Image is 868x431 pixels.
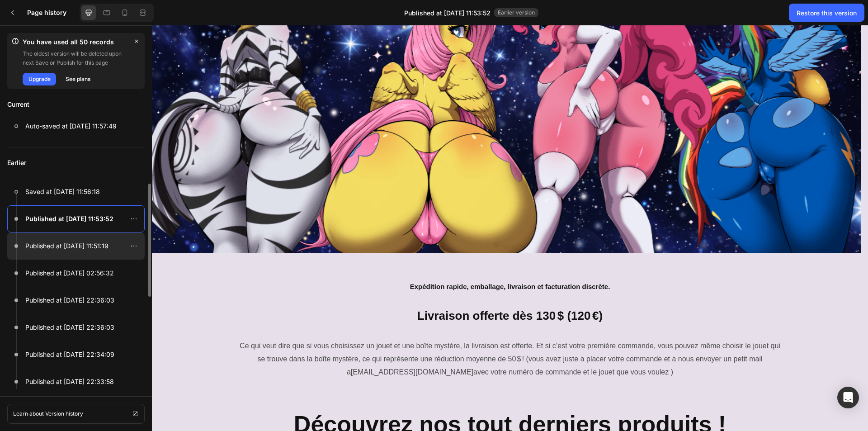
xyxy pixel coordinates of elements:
div: Restore this version [797,8,857,18]
button: Upgrade [23,73,56,85]
button: Dot [342,215,347,221]
p: Auto-saved at [DATE] 11:57:49 [25,121,117,132]
p: Current [7,96,145,113]
p: Earlier [7,147,145,178]
p: Published at [DATE] 02:56:32 [25,268,114,279]
p: Published at [DATE] 22:34:09 [25,349,114,360]
p: Published at [DATE] 22:36:03 [25,295,114,306]
p: Published at [DATE] 22:36:03 [25,322,114,333]
p: Ce qui veut dire que si vous choisissez un jouet et une boîte mystère, la livraison est offerte. ... [88,314,628,353]
p: Published at [DATE] 11:51:19 [25,241,108,251]
button: Dot [369,215,374,221]
div: See plans [66,75,90,83]
span: Livraison offerte dès 130 $ (120 €) [265,284,451,297]
p: Published at [DATE] 11:53:52 [25,213,113,224]
div: Upgrade [28,75,51,83]
button: Restore this version [789,4,864,22]
span: Earlier version [494,8,538,17]
h2: Découvrez nos tout derniers produits ! [87,383,629,416]
div: Start with Generating from URL or image [297,274,419,281]
div: Start with Sections from sidebar [303,205,413,216]
div: Open Intercom Messenger [837,387,859,408]
button: Dot [351,215,356,221]
h3: Page history [27,7,76,18]
p: Saved at [DATE] 11:56:18 [25,186,100,197]
p: The oldest version will be deleted upon next Save or Publish for this page [23,49,130,67]
span: Published at [DATE] 11:53:52 [404,8,491,18]
strong: Expédition rapide, emballage, livraison et facturation discrète. [258,257,458,265]
a: [EMAIL_ADDRESS][DOMAIN_NAME] [199,343,321,350]
span: You have used all 50 records [23,37,130,47]
a: Learn about Version history [7,404,145,424]
p: Published at [DATE] 22:33:58 [25,376,114,387]
p: Learn about Version history [13,410,83,418]
button: See plans [60,73,96,85]
iframe: Design area [152,25,868,431]
button: Add elements [360,223,424,242]
button: Dot [360,215,365,221]
button: Add sections [292,223,354,242]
